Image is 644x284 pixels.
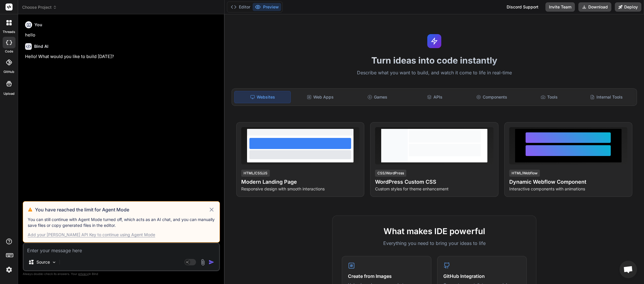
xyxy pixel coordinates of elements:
div: Internal Tools [578,91,634,103]
label: threads [3,29,15,34]
span: privacy [78,272,89,276]
p: Hello! What would you like to build [DATE]? [25,53,219,60]
p: hello [25,32,219,38]
div: Websites [234,91,291,103]
button: Preview [253,3,281,11]
div: Discord Support [503,2,542,12]
button: Download [578,2,611,12]
h6: You [34,22,42,28]
p: Interactive components with animations [509,186,627,192]
label: Upload [3,91,15,96]
div: Games [349,91,405,103]
div: HTML/CSS/JS [241,170,270,177]
h4: Modern Landing Page [241,178,359,186]
button: Editor [228,3,253,11]
div: Components [464,91,520,103]
button: Deploy [615,2,641,12]
p: You can still continue with Agent Mode turned off, which acts as an AI chat, and you can manually... [28,217,215,228]
div: Tools [521,91,577,103]
div: Open chat [619,261,637,278]
button: Invite Team [545,2,575,12]
p: Source [36,259,50,265]
div: Add your [PERSON_NAME] API Key to continue using Agent Mode [28,232,155,238]
img: settings [4,265,14,275]
p: Everything you need to bring your ideas to life [342,240,527,247]
h4: WordPress Custom CSS [375,178,493,186]
p: Always double-check its answers. Your in Bind [23,271,220,277]
h6: Bind AI [34,43,48,49]
label: code [5,49,13,54]
h4: Create from Images [348,273,425,280]
p: Responsive design with smooth interactions [241,186,359,192]
h2: What makes IDE powerful [342,225,527,237]
img: icon [209,259,214,265]
img: Pick Models [52,260,57,265]
h1: Turn ideas into code instantly [228,55,640,66]
p: Describe what you want to build, and watch it come to life in real-time [228,69,640,77]
div: CSS/WordPress [375,170,406,177]
h4: GitHub Integration [443,273,521,280]
img: attachment [199,259,206,266]
label: GitHub [3,69,14,74]
div: APIs [407,91,463,103]
h3: You have reached the limit for Agent Mode [35,206,208,213]
span: Choose Project [22,4,57,10]
h4: Dynamic Webflow Component [509,178,627,186]
div: HTML/Webflow [509,170,540,177]
p: Custom styles for theme enhancement [375,186,493,192]
div: Web Apps [292,91,348,103]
